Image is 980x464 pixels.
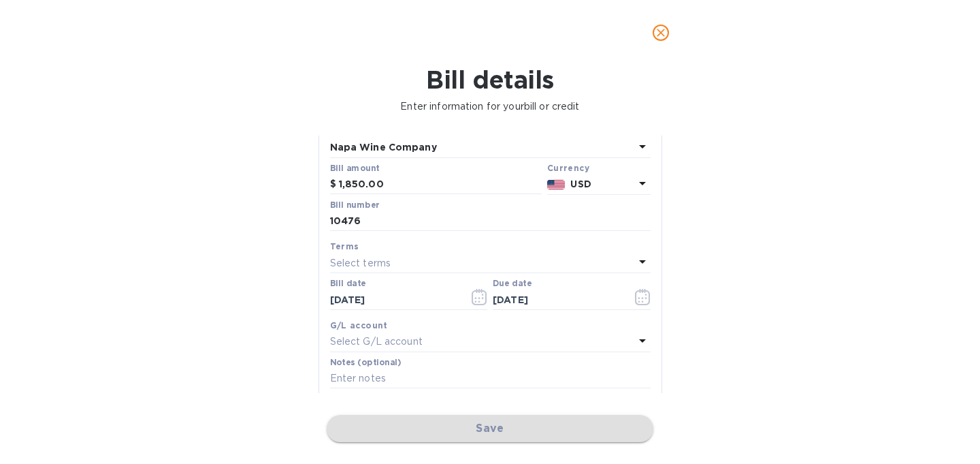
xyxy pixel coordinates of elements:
[570,179,591,189] b: USD
[330,280,366,288] label: Bill date
[330,174,339,195] div: $
[644,16,677,49] button: close
[11,65,969,94] h1: Bill details
[493,280,532,288] label: Due date
[547,163,589,173] b: Currency
[339,174,542,195] input: $ Enter bill amount
[330,164,379,172] label: Bill amount
[330,320,388,330] b: G/L account
[330,142,437,153] b: Napa Wine Company
[330,211,651,232] input: Enter bill number
[330,290,459,310] input: Select date
[547,180,566,189] img: USD
[330,256,391,270] p: Select terms
[330,369,651,389] input: Enter notes
[11,99,969,114] p: Enter information for your bill or credit
[330,201,379,209] label: Bill number
[330,126,393,136] b: Vendor name
[330,335,423,349] p: Select G/L account
[493,290,621,310] input: Due date
[330,358,402,367] label: Notes (optional)
[330,241,359,251] b: Terms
